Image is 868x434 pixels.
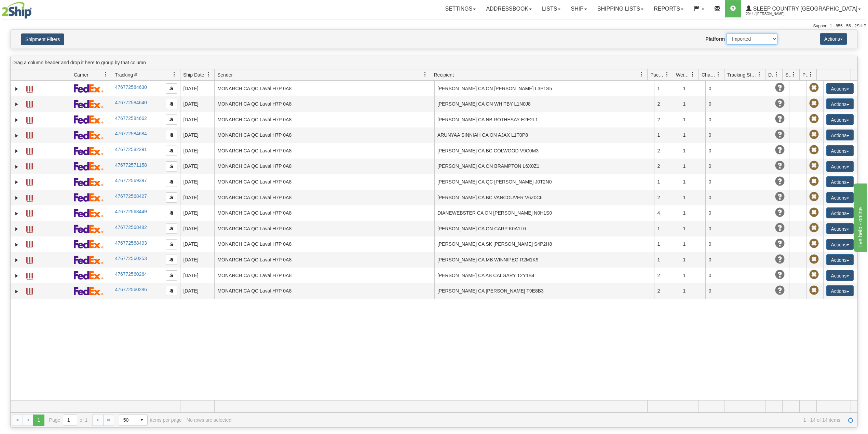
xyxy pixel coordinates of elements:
input: Page 1 [63,415,77,425]
a: Label [26,160,33,171]
a: Pickup Status filter column settings [805,69,816,80]
button: Copy to clipboard [166,146,177,156]
span: Sender [217,71,233,78]
td: MONARCH CA QC Laval H7P 0A8 [214,252,434,268]
a: 476772584630 [115,84,147,90]
span: Sleep Country [GEOGRAPHIC_DATA] [751,6,857,12]
span: Pickup Not Assigned [809,83,819,93]
td: 0 [705,127,731,143]
td: [DATE] [180,205,214,221]
button: Copy to clipboard [166,99,177,109]
button: Copy to clipboard [166,255,177,265]
td: 1 [680,268,705,283]
td: 0 [705,205,731,221]
span: Pickup Not Assigned [809,192,819,202]
td: 1 [680,143,705,159]
td: 1 [680,81,705,96]
button: Copy to clipboard [166,270,177,281]
td: [DATE] [180,221,214,236]
a: Shipping lists [592,0,649,17]
img: logo2044.jpg [2,2,32,19]
div: No rows are selected [187,417,232,423]
td: 1 [654,81,680,96]
button: Actions [826,161,854,172]
span: Unknown [775,192,785,202]
td: 0 [705,190,731,205]
a: Expand [13,101,20,108]
a: Tracking # filter column settings [168,69,180,80]
td: [DATE] [180,143,214,159]
td: [DATE] [180,96,214,112]
a: Sender filter column settings [419,69,431,80]
span: Pickup Not Assigned [809,239,819,248]
a: Reports [649,0,689,17]
a: Expand [13,257,20,263]
td: [DATE] [180,268,214,283]
span: Pickup Not Assigned [809,255,819,264]
a: 476772584662 [115,116,147,121]
a: Expand [13,132,20,139]
a: 476772560253 [115,256,147,261]
span: 50 [123,417,132,423]
td: 1 [680,159,705,174]
td: [DATE] [180,127,214,143]
img: 2 - FedEx Express® [74,162,104,171]
td: 2 [654,268,680,283]
td: [PERSON_NAME] CA ON BRAMPTON L6X0Z1 [434,159,654,174]
td: 0 [705,283,731,299]
a: 476772560286 [115,287,147,292]
td: 0 [705,143,731,159]
a: Label [26,270,33,281]
span: Pickup Status [802,71,808,78]
td: [PERSON_NAME] CA BC COLWOOD V9C0M3 [434,143,654,159]
a: Expand [13,288,20,295]
a: Label [26,83,33,94]
span: Unknown [775,208,785,217]
span: Pickup Not Assigned [809,286,819,295]
td: 1 [680,96,705,112]
span: Pickup Not Assigned [809,161,819,171]
a: 476772568482 [115,225,147,230]
a: Label [26,192,33,203]
span: Unknown [775,255,785,264]
button: Copy to clipboard [166,83,177,94]
a: Tracking Status filter column settings [754,69,765,80]
a: Label [26,207,33,218]
button: Actions [826,285,854,296]
div: grid grouping header [11,56,857,69]
span: Unknown [775,99,785,108]
td: [PERSON_NAME] CA ON CARP K0A1L0 [434,221,654,236]
td: 0 [705,81,731,96]
button: Copy to clipboard [166,192,177,203]
span: Pickup Not Assigned [809,99,819,108]
button: Actions [826,145,854,156]
td: [DATE] [180,252,214,268]
button: Actions [826,130,854,140]
td: [DATE] [180,283,214,299]
span: Tracking Status [727,71,757,78]
a: Expand [13,163,20,170]
a: 476772560264 [115,271,147,277]
td: 1 [680,127,705,143]
button: Copy to clipboard [166,177,177,187]
td: 0 [705,252,731,268]
button: Actions [826,83,854,94]
td: MONARCH CA QC Laval H7P 0A8 [214,205,434,221]
td: 0 [705,159,731,174]
span: Pickup Not Assigned [809,223,819,233]
span: Recipient [434,71,454,78]
span: 1 - 14 of 14 items [236,417,840,423]
td: 1 [680,174,705,190]
span: Page 1 [33,415,44,425]
td: 2 [654,112,680,127]
a: 476772569397 [115,178,147,183]
img: 2 - FedEx Express® [74,225,104,233]
span: Page sizes drop down [119,414,148,426]
td: 1 [654,252,680,268]
button: Actions [826,98,854,109]
td: 1 [680,221,705,236]
a: 476772571158 [115,162,147,168]
a: Label [26,176,33,187]
td: MONARCH CA QC Laval H7P 0A8 [214,268,434,283]
td: [DATE] [180,81,214,96]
